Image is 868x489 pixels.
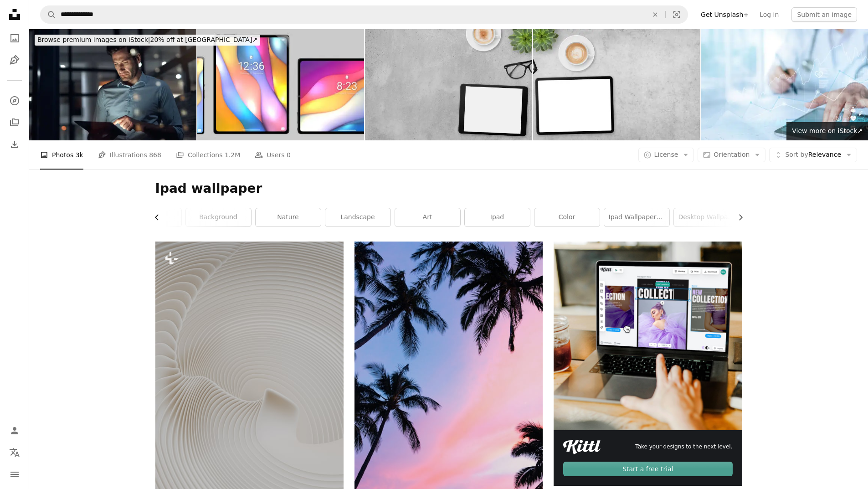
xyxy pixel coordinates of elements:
[786,122,868,140] a: View more on iStock↗
[186,208,251,226] a: background
[5,135,24,154] a: Download History
[533,29,700,140] img: Modern Office Desk Background
[785,151,808,158] span: Sort by
[37,36,257,43] span: 20% off at [GEOGRAPHIC_DATA] ↗
[354,379,543,387] a: low-angle photography coconut trees during golden hour
[98,140,161,170] a: Illustrations 868
[5,29,24,47] a: Photos
[155,180,742,197] h1: Ipad wallpaper
[785,150,841,160] span: Relevance
[792,127,863,134] span: View more on iStock ↗
[638,148,694,162] button: License
[325,208,390,226] a: landscape
[225,150,240,160] span: 1.2M
[155,208,165,226] button: scroll list to the left
[563,462,732,476] div: Start a free trial
[41,6,56,23] button: Search Unsplash
[754,7,784,22] a: Log in
[554,242,742,486] a: Take your designs to the next level.Start a free trial
[29,29,196,140] img: Business man, tablet and working late at night while browsing the internet, doing online research...
[176,140,240,170] a: Collections 1.2M
[695,7,754,22] a: Get Unsplash+
[701,29,868,140] img: Healthcare business graph data and growth, Medical examination and doctor analyzing medical repor...
[197,29,365,140] img: Generic phone and tablets lock screens with 3D art wallpaper. Set of three. Isolated on gray.
[698,148,765,162] button: Orientation
[635,443,732,451] span: Take your designs to the next level.
[5,5,24,26] a: Home — Unsplash
[732,208,742,226] button: scroll list to the right
[155,379,344,387] a: a white circular object with a white background
[654,151,678,158] span: License
[604,208,669,226] a: ipad wallpaper anime
[465,208,530,226] a: ipad
[791,7,857,22] button: Submit an image
[769,148,857,162] button: Sort byRelevance
[5,443,24,462] button: Language
[666,6,688,23] button: Visual search
[40,5,688,24] form: Find visuals sitewide
[365,29,532,140] img: Modern Office Desk Background - Top View with Copy Space
[645,6,665,23] button: Clear
[395,208,460,226] a: art
[5,51,24,69] a: Illustrations
[5,465,24,484] button: Menu
[255,140,291,170] a: Users 0
[5,113,24,132] a: Collections
[5,422,24,440] a: Log in / Sign up
[5,92,24,110] a: Explore
[554,242,742,430] img: file-1719664959749-d56c4ff96871image
[534,208,600,226] a: color
[149,150,161,160] span: 868
[287,150,291,160] span: 0
[37,36,150,43] span: Browse premium images on iStock |
[29,29,266,51] a: Browse premium images on iStock|20% off at [GEOGRAPHIC_DATA]↗
[256,208,321,226] a: nature
[714,151,750,158] span: Orientation
[674,208,739,226] a: desktop wallpaper
[563,440,601,454] img: file-1711049718225-ad48364186d3image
